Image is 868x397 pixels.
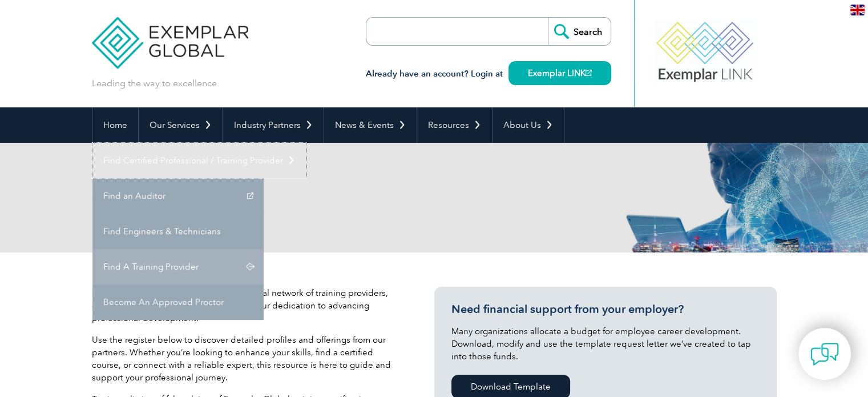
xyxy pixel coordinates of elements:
p: Use the register below to discover detailed profiles and offerings from our partners. Whether you... [92,334,400,384]
h3: Need financial support from your employer? [451,302,760,316]
a: Find Engineers & Technicians [92,214,264,249]
p: Many organizations allocate a budget for employee career development. Download, modify and use th... [451,325,760,363]
img: contact-chat.png [810,340,839,368]
a: Resources [417,107,492,143]
a: Find an Auditor [92,178,264,214]
a: About Us [492,107,564,143]
h2: Client Register [92,189,571,207]
a: Find Certified Professional / Training Provider [92,143,306,178]
a: Find A Training Provider [92,249,264,284]
a: News & Events [324,107,417,143]
a: Home [92,107,138,143]
img: en [850,5,865,15]
a: Industry Partners [223,107,324,143]
a: Exemplar LINK [508,61,611,85]
h3: Already have an account? Login at [366,67,611,81]
a: Our Services [139,107,223,143]
p: Leading the way to excellence [92,77,217,90]
img: open_square.png [586,70,592,76]
p: Exemplar Global proudly works with a global network of training providers, consultants, and organ... [92,287,400,324]
a: Become An Approved Proctor [92,284,264,320]
input: Search [548,18,611,45]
